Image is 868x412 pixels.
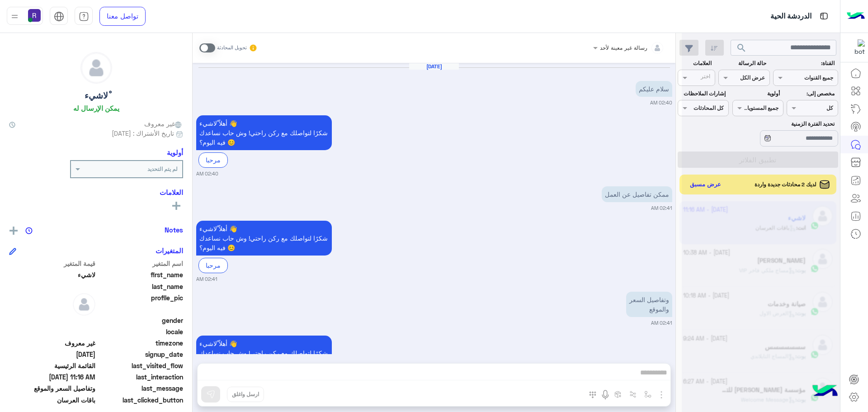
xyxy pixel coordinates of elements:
p: 11/10/2025, 2:40 AM [196,115,332,150]
button: ارسل واغلق [227,387,264,402]
span: 2025-10-10T23:41:03.17Z [9,350,95,359]
img: Logo [847,7,865,26]
img: profile [9,11,20,22]
h6: يمكن الإرسال له [73,104,119,112]
span: last_clicked_button [97,395,184,405]
p: الدردشة الحية [770,10,811,23]
h6: Notes [165,226,183,234]
span: باقات العرسان [9,395,95,405]
h6: العلامات [9,188,183,196]
span: غير معروف [144,119,183,128]
span: profile_pic [97,293,184,314]
img: tab [54,11,64,22]
img: tab [79,11,89,22]
span: last_visited_flow [97,361,184,370]
span: gender [97,316,184,325]
span: القائمة الرئيسية [9,361,95,370]
span: تاريخ الأشتراك : [DATE] [112,128,174,138]
span: رسالة غير معينة لأحد [600,44,647,51]
label: العلامات [679,59,712,67]
img: tab [818,10,830,22]
span: ْلاشيء [9,270,95,279]
img: notes [25,227,33,234]
p: 11/10/2025, 2:41 AM [196,336,332,370]
span: وتفاصيل السعر والموقع [9,384,95,393]
span: 2025-10-11T08:16:37.017Z [9,372,95,382]
div: اختر [701,72,712,83]
span: اسم المتغير [97,259,184,268]
button: تطبيق الفلاتر [678,152,838,168]
span: غير معروف [9,338,95,348]
p: 11/10/2025, 2:41 AM [626,292,672,317]
div: مرحبا [198,258,228,273]
h6: أولوية [167,148,183,156]
small: 02:40 AM [196,170,218,177]
h5: ْلاشيء [85,90,108,101]
span: قيمة المتغير [9,259,95,268]
small: 02:41 AM [651,204,672,212]
small: تحويل المحادثة [217,44,247,52]
h6: المتغيرات [156,246,183,255]
span: locale [97,327,184,336]
img: 322853014244696 [849,39,865,56]
span: timezone [97,338,184,348]
label: إشارات الملاحظات [679,90,725,98]
small: 02:41 AM [651,319,672,327]
span: null [9,327,95,336]
img: hulul-logo.png [809,376,841,407]
b: لم يتم التحديد [147,166,178,172]
div: loading... [753,129,769,145]
span: last_name [97,282,184,291]
img: userImage [28,9,41,22]
small: 02:40 AM [650,99,672,106]
img: add [9,227,18,235]
span: last_interaction [97,372,184,382]
a: تواصل معنا [99,7,146,26]
small: 02:41 AM [196,275,217,283]
div: مرحبا [198,152,228,167]
span: signup_date [97,350,184,359]
span: last_message [97,384,184,393]
img: defaultAdmin.png [73,293,95,316]
a: tab [75,7,93,26]
p: 11/10/2025, 2:41 AM [602,186,672,202]
img: defaultAdmin.png [81,52,112,83]
p: 11/10/2025, 2:41 AM [196,221,332,256]
span: first_name [97,270,184,279]
p: 11/10/2025, 2:40 AM [636,81,672,97]
span: null [9,316,95,325]
h6: [DATE] [409,63,459,70]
